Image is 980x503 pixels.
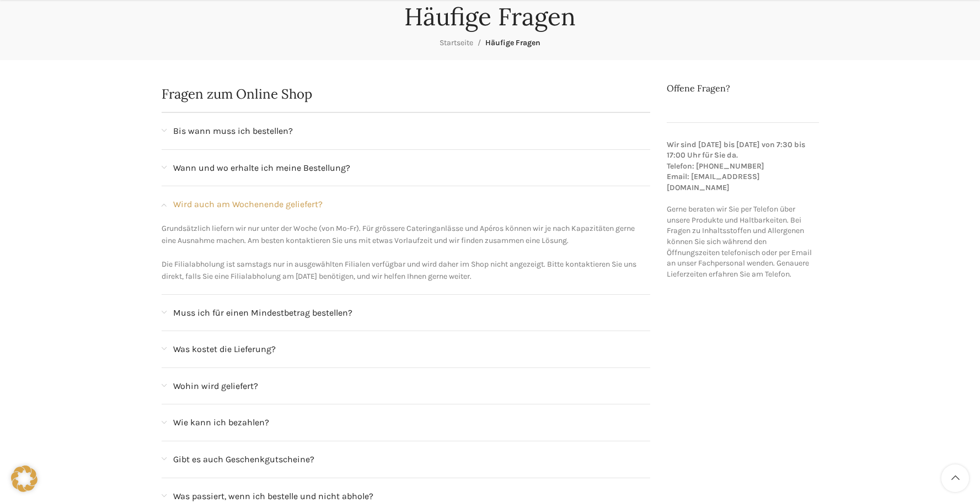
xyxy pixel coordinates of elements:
[173,379,258,393] span: Wohin wird geliefert?
[667,140,805,160] strong: Wir sind [DATE] bis [DATE] von 7:30 bis 17:00 Uhr für Sie da.
[162,88,651,101] h2: Fragen zum Online Shop
[173,124,293,138] span: Bis wann muss ich bestellen?
[173,306,352,320] span: Muss ich für einen Mindestbetrag bestellen?
[941,464,969,492] a: Scroll to top button
[485,38,540,47] span: Häufige Fragen
[173,342,276,356] span: Was kostet die Lieferung?
[667,139,819,280] p: Gerne beraten wir Sie per Telefon über unsere Produkte und Haltbarkeiten. Bei Fragen zu Inhaltsst...
[162,223,651,247] p: Grundsätzlich liefern wir nur unter der Woche (von Mo-Fr). Für grössere Cateringanlässe und Apéro...
[440,38,473,47] a: Startseite
[667,161,764,171] strong: Telefon: [PHONE_NUMBER]
[173,452,314,467] span: Gibt es auch Geschenkgutscheine?
[404,2,576,31] h1: Häufige Fragen
[173,197,323,212] span: Wird auch am Wochenende geliefert?
[162,258,651,283] p: Die Filialabholung ist samstags nur in ausgewählten Filialen verfügbar und wird daher im Shop nic...
[667,82,819,94] h2: Offene Fragen?
[173,415,269,430] span: Wie kann ich bezahlen?
[667,172,760,192] strong: Email: [EMAIL_ADDRESS][DOMAIN_NAME]
[173,161,350,175] span: Wann und wo erhalte ich meine Bestellung?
